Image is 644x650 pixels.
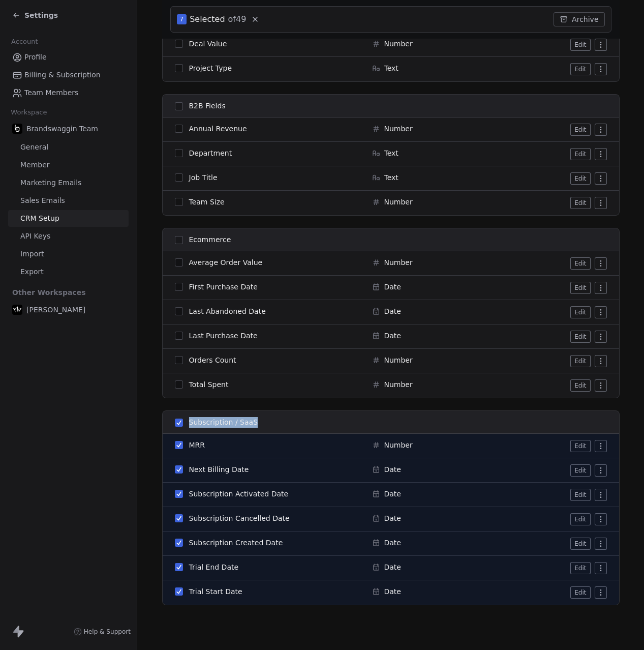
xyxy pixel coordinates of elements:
[189,538,283,548] span: Subscription Created Date
[190,13,225,25] span: Selected
[24,10,58,20] span: Settings
[7,105,51,120] span: Workspace
[384,257,413,268] span: Number
[24,70,101,80] span: Billing & Subscription
[384,586,401,597] span: Date
[384,39,413,49] span: Number
[12,305,22,315] img: Untitled%20design%20(2).png
[20,195,65,206] span: Sales Emails
[20,249,44,259] span: Import
[26,124,98,134] span: Brandswaggin Team
[177,14,187,24] span: 7
[20,231,50,242] span: API Keys
[189,148,232,158] span: Department
[189,513,290,523] span: Subscription Cancelled Date
[384,513,401,523] span: Date
[7,34,42,49] span: Account
[8,210,129,227] a: CRM Setup
[570,257,590,270] button: Edit
[8,49,129,66] a: Profile
[384,197,413,207] span: Number
[570,148,590,160] button: Edit
[570,331,590,343] button: Edit
[570,562,590,574] button: Edit
[384,440,413,450] span: Number
[189,306,266,316] span: Last Abandoned Date
[20,160,50,170] span: Member
[12,124,22,134] img: Untitled%20design%20(7).jpg
[384,355,413,365] span: Number
[570,440,590,452] button: Edit
[554,12,604,26] button: Archive
[189,124,247,134] span: Annual Revenue
[189,440,205,450] span: MRR
[26,305,85,315] span: [PERSON_NAME]
[384,489,401,499] span: Date
[189,379,229,390] span: Total Spent
[24,87,78,98] span: Team Members
[189,417,258,428] span: Subscription / SaaS
[570,355,590,367] button: Edit
[20,213,59,224] span: CRM Setup
[384,63,398,73] span: Text
[8,67,129,83] a: Billing & Subscription
[570,282,590,294] button: Edit
[8,263,129,280] a: Export
[570,586,590,599] button: Edit
[570,464,590,477] button: Edit
[189,464,249,475] span: Next Billing Date
[8,84,129,101] a: Team Members
[8,246,129,262] a: Import
[570,306,590,318] button: Edit
[8,174,129,191] a: Marketing Emails
[84,628,131,636] span: Help & Support
[384,124,413,134] span: Number
[570,489,590,501] button: Edit
[570,197,590,209] button: Edit
[8,228,129,245] a: API Keys
[384,172,398,183] span: Text
[570,538,590,550] button: Edit
[20,178,81,188] span: Marketing Emails
[384,464,401,475] span: Date
[20,142,48,153] span: General
[189,63,232,73] span: Project Type
[189,489,289,499] span: Subscription Activated Date
[384,331,401,341] span: Date
[384,148,398,158] span: Text
[20,267,44,277] span: Export
[570,379,590,392] button: Edit
[24,52,47,63] span: Profile
[12,10,58,20] a: Settings
[189,355,236,365] span: Orders Count
[189,331,258,341] span: Last Purchase Date
[8,157,129,173] a: Member
[189,101,226,111] span: B2B Fields
[570,124,590,136] button: Edit
[384,379,413,390] span: Number
[189,586,242,597] span: Trial Start Date
[8,192,129,209] a: Sales Emails
[570,63,590,75] button: Edit
[570,172,590,185] button: Edit
[384,562,401,572] span: Date
[189,257,263,268] span: Average Order Value
[189,39,227,49] span: Deal Value
[189,562,239,572] span: Trial End Date
[384,306,401,316] span: Date
[189,197,225,207] span: Team Size
[189,172,218,183] span: Job Title
[189,282,258,292] span: First Purchase Date
[189,234,231,245] span: Ecommerce
[8,139,129,156] a: General
[228,13,247,25] span: of 49
[570,39,590,51] button: Edit
[74,628,131,636] a: Help & Support
[384,282,401,292] span: Date
[570,513,590,525] button: Edit
[384,538,401,548] span: Date
[8,284,90,301] span: Other Workspaces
